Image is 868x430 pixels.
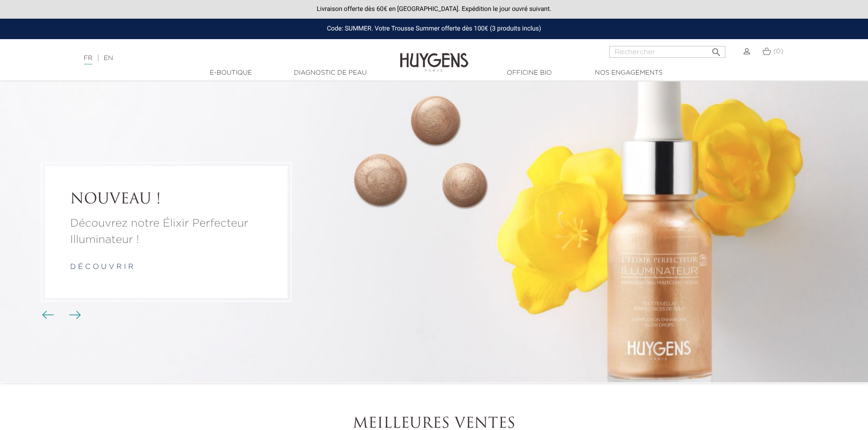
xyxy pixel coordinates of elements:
span: (0) [773,48,783,55]
a: FR [84,55,92,65]
div: Boutons du carrousel [46,309,75,322]
a: Nos engagements [583,68,674,78]
a: Découvrez notre Élixir Perfecteur Illuminateur ! [70,215,262,248]
a: d é c o u v r i r [70,263,134,271]
i:  [711,44,722,55]
a: NOUVEAU ! [70,191,262,208]
a: Diagnostic de peau [285,68,376,78]
a: E-Boutique [185,68,277,78]
button:  [708,43,724,56]
div: | [79,53,355,64]
img: Huygens [400,38,468,73]
a: EN [104,55,113,61]
a: Officine Bio [484,68,575,78]
input: Rechercher [609,46,725,58]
